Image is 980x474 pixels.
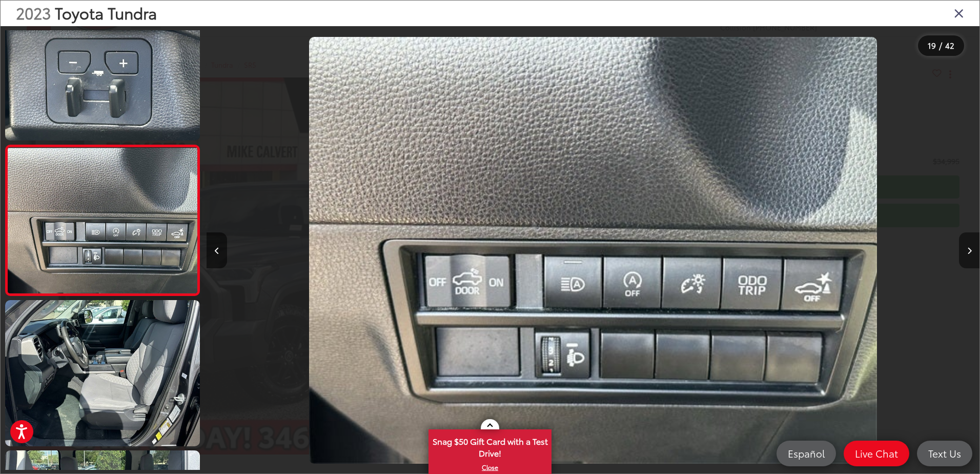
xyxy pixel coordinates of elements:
[917,441,972,466] a: Text Us
[945,39,954,51] span: 42
[55,2,157,24] span: Toyota Tundra
[6,148,199,293] img: 2023 Toyota Tundra SR5
[959,232,979,268] button: Next image
[16,2,51,24] span: 2023
[309,37,877,464] img: 2023 Toyota Tundra SR5
[954,6,964,19] i: Close gallery
[207,37,979,464] div: 2023 Toyota Tundra SR5 18
[3,299,202,448] img: 2023 Toyota Tundra SR5
[923,447,966,460] span: Text Us
[850,447,903,460] span: Live Chat
[938,42,943,49] span: /
[777,441,836,466] a: Español
[207,232,227,268] button: Previous image
[844,441,909,466] a: Live Chat
[783,447,830,460] span: Español
[928,39,936,51] span: 19
[430,430,550,462] span: Snag $50 Gift Card with a Test Drive!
